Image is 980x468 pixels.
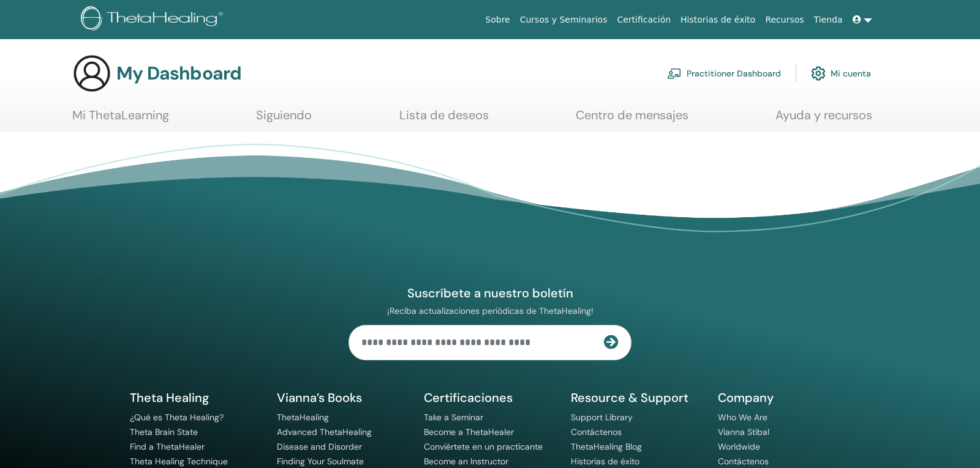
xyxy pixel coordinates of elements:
a: Tienda [809,9,848,31]
a: Theta Healing Technique [130,456,228,467]
a: Historias de éxito [571,456,639,467]
a: Disease and Disorder [277,441,362,452]
img: generic-user-icon.jpg [72,54,111,93]
a: Ayuda y recursos [775,108,872,132]
a: Practitioner Dashboard [667,60,781,87]
a: Lista de deseos [399,108,489,132]
a: Mi ThetaLearning [72,108,169,132]
h5: Company [718,390,850,406]
a: Siguiendo [256,108,312,132]
h5: Certificaciones [424,390,556,406]
a: Vianna Stibal [718,426,769,437]
p: ¡Reciba actualizaciones periódicas de ThetaHealing! [349,305,631,316]
a: Advanced ThetaHealing [277,426,372,437]
a: Sobre [480,9,514,31]
a: Cursos y Seminarios [515,9,612,31]
a: Who We Are [718,412,767,423]
a: Become a ThetaHealer [424,426,514,437]
h5: Resource & Support [571,390,703,406]
img: cog.svg [811,63,826,84]
a: Finding Your Soulmate [277,456,364,467]
a: Historias de éxito [676,9,760,31]
a: Contáctenos [718,456,769,467]
a: Certificación [612,9,676,31]
h5: Theta Healing [130,390,262,406]
a: Recursos [760,9,809,31]
a: Mi cuenta [811,60,871,87]
h3: My Dashboard [116,62,241,84]
a: ThetaHealing [277,412,329,423]
img: logo.png [81,6,227,34]
h4: Suscríbete a nuestro boletín [349,285,631,301]
a: ¿Qué es Theta Healing? [130,412,224,423]
h5: Vianna’s Books [277,390,409,406]
a: Become an Instructor [424,456,508,467]
a: ThetaHealing Blog [571,441,642,452]
a: Theta Brain State [130,426,198,437]
a: Take a Seminar [424,412,483,423]
a: Centro de mensajes [576,108,688,132]
a: Find a ThetaHealer [130,441,205,452]
img: chalkboard-teacher.svg [667,68,682,79]
a: Support Library [571,412,633,423]
a: Contáctenos [571,426,622,437]
a: Conviértete en un practicante [424,441,543,452]
a: Worldwide [718,441,760,452]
